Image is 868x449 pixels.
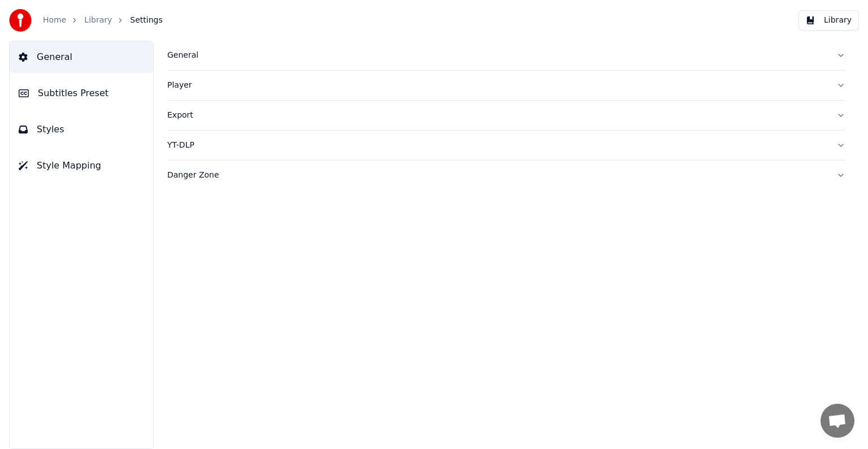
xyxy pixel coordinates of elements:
[167,140,827,151] div: YT-DLP
[43,15,163,26] nav: breadcrumb
[167,80,827,91] div: Player
[130,15,162,26] span: Settings
[37,50,72,64] span: General
[9,9,32,32] img: youka
[37,159,101,172] span: Style Mapping
[38,87,108,100] span: Subtitles Preset
[167,71,845,100] button: Player
[10,77,153,109] button: Subtitles Preset
[167,170,827,181] div: Danger Zone
[43,15,66,26] a: Home
[84,15,112,26] a: Library
[167,50,827,61] div: General
[10,150,153,182] button: Style Mapping
[798,10,859,31] button: Library
[821,404,854,438] div: Otevřený chat
[167,41,845,70] button: General
[37,123,64,136] span: Styles
[167,131,845,160] button: YT-DLP
[167,110,827,121] div: Export
[167,161,845,190] button: Danger Zone
[167,101,845,130] button: Export
[10,114,153,145] button: Styles
[10,41,153,73] button: General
